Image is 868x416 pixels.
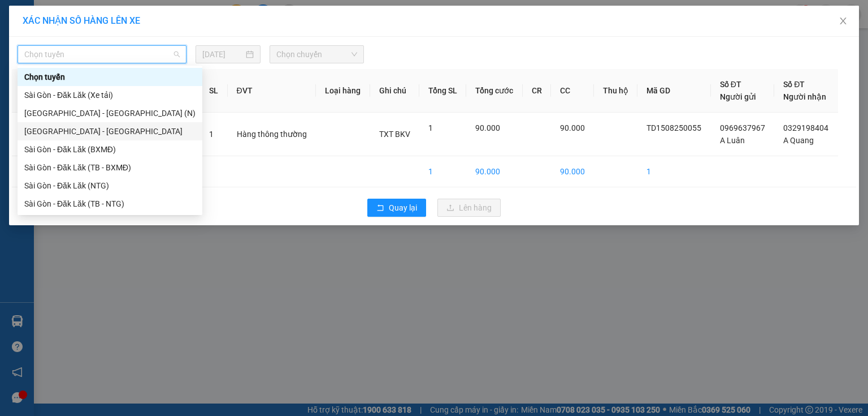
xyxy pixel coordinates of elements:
span: 1 [209,130,214,139]
button: uploadLên hàng [437,199,501,217]
input: 15/08/2025 [202,48,244,61]
th: CC [551,69,594,113]
span: Người gửi [720,92,756,101]
th: CR [523,69,551,113]
span: Số ĐT [783,80,805,89]
div: Chọn tuyến [24,71,196,83]
th: Loại hàng [316,69,370,113]
th: STT [12,69,45,113]
div: Sài Gòn - Đăk Lăk (NTG) [24,179,196,192]
div: Sài Gòn - Đăk Lăk (NTG) [18,177,202,195]
button: Close [827,6,859,37]
span: 90.000 [560,123,585,132]
th: SL [200,69,227,113]
th: Tổng SL [419,69,466,113]
div: Sài Gòn - Đăk Lăk (TB - BXMĐ) [18,158,202,177]
th: Ghi chú [370,69,419,113]
div: [GEOGRAPHIC_DATA] - [GEOGRAPHIC_DATA] (N) [24,107,196,119]
span: TD1508250055 [646,123,701,132]
span: Quay lại [389,201,417,214]
span: rollback [376,204,384,213]
span: 0329198404 [783,123,828,132]
div: Sài Gòn - Đăk Lăk (BXMĐ) [18,140,202,158]
div: Sài Gòn - Đăk Lăk (TB - NTG) [18,195,202,213]
span: close [839,16,848,25]
span: Người nhận [783,92,826,101]
td: 90.000 [466,156,522,187]
div: Sài Gòn - Đà Lạt [18,122,202,140]
div: Sài Gòn - Đăk Lăk (TB - NTG) [24,198,196,210]
td: Hàng thông thường [228,113,316,156]
th: Thu hộ [594,69,637,113]
div: Sài Gòn - Đăk Lăk (BXMĐ) [24,143,196,156]
div: Sài Gòn - Đăk Lăk (TB - BXMĐ) [24,161,196,174]
td: 1 [419,156,466,187]
span: Chọn chuyến [276,46,358,63]
div: Sài Gòn - Đăk Lăk (Xe tải) [18,86,202,104]
span: TXT BKV [379,130,410,139]
button: rollbackQuay lại [367,199,426,217]
td: 1 [637,156,711,187]
span: Chọn tuyến [24,46,180,63]
span: XÁC NHẬN SỐ HÀNG LÊN XE [23,15,140,26]
th: ĐVT [228,69,316,113]
span: 1 [428,123,433,132]
span: Số ĐT [720,80,741,89]
span: A Luân [720,136,745,145]
div: Sài Gòn - Đà Lạt (N) [18,104,202,122]
span: 0969637967 [720,123,765,132]
div: [GEOGRAPHIC_DATA] - [GEOGRAPHIC_DATA] [24,125,196,138]
span: A Quang [783,136,814,145]
td: 1 [12,113,45,156]
span: 90.000 [475,123,500,132]
td: 90.000 [551,156,594,187]
div: Chọn tuyến [18,68,202,86]
div: Sài Gòn - Đăk Lăk (Xe tải) [24,89,196,101]
th: Tổng cước [466,69,522,113]
th: Mã GD [637,69,711,113]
